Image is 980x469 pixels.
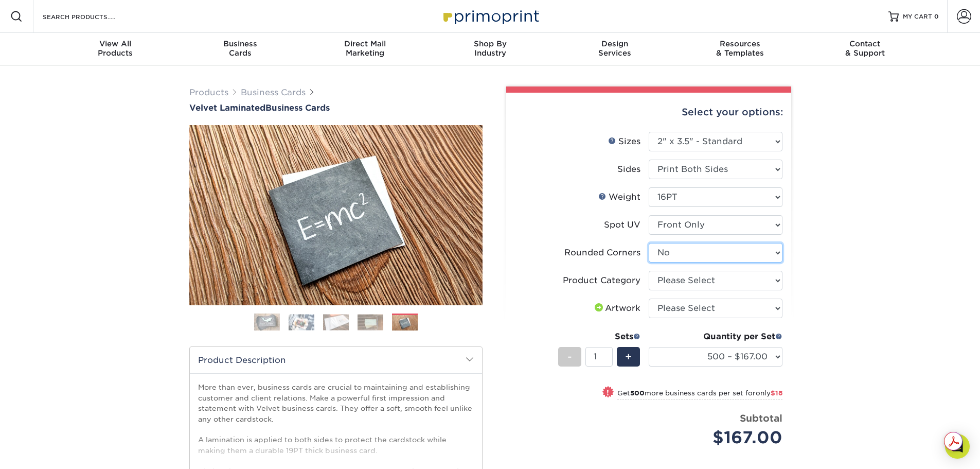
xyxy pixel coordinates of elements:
[189,114,483,317] img: Velvet Laminated 05
[427,39,553,48] span: Shop By
[302,39,427,58] div: Marketing
[678,39,803,48] span: Resources
[563,274,640,287] div: Product Category
[625,349,632,364] span: +
[593,302,640,315] div: Artwork
[254,309,280,335] img: Business Cards 01
[558,331,640,343] div: Sets
[302,39,427,48] span: Direct Mail
[617,389,782,399] small: Get more business cards per set for
[392,314,418,332] img: Business Cards 05
[42,10,142,23] input: SEARCH PRODUCTS.....
[53,39,178,58] div: Products
[934,13,939,20] span: 0
[740,412,782,424] strong: Subtotal
[177,39,302,58] div: Cards
[553,39,678,58] div: Services
[358,314,383,330] img: Business Cards 04
[427,39,553,58] div: Industry
[617,163,640,176] div: Sides
[323,314,349,330] img: Business Cards 03
[289,314,314,330] img: Business Cards 02
[756,389,782,397] span: only
[678,33,803,66] a: Resources& Templates
[678,39,803,58] div: & Templates
[189,103,265,113] span: Velvet Laminated
[241,88,306,97] a: Business Cards
[567,349,572,364] span: -
[514,93,783,132] div: Select your options:
[553,33,678,66] a: DesignServices
[439,5,542,27] img: Primoprint
[608,135,640,148] div: Sizes
[302,33,427,66] a: Direct MailMarketing
[803,39,928,48] span: Contact
[598,191,640,203] div: Weight
[656,425,782,450] div: $167.00
[607,387,609,398] span: !
[189,103,483,113] a: Velvet LaminatedBusiness Cards
[553,39,678,48] span: Design
[564,247,640,259] div: Rounded Corners
[189,88,228,97] a: Products
[803,33,928,66] a: Contact& Support
[177,33,302,66] a: BusinessCards
[189,103,483,113] h1: Business Cards
[903,12,932,21] span: MY CART
[190,347,482,373] h2: Product Description
[53,33,178,66] a: View AllProducts
[771,389,782,397] span: $18
[53,39,178,48] span: View All
[604,219,640,231] div: Spot UV
[177,39,302,48] span: Business
[630,389,645,397] strong: 500
[803,39,928,58] div: & Support
[427,33,553,66] a: Shop ByIndustry
[649,331,782,343] div: Quantity per Set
